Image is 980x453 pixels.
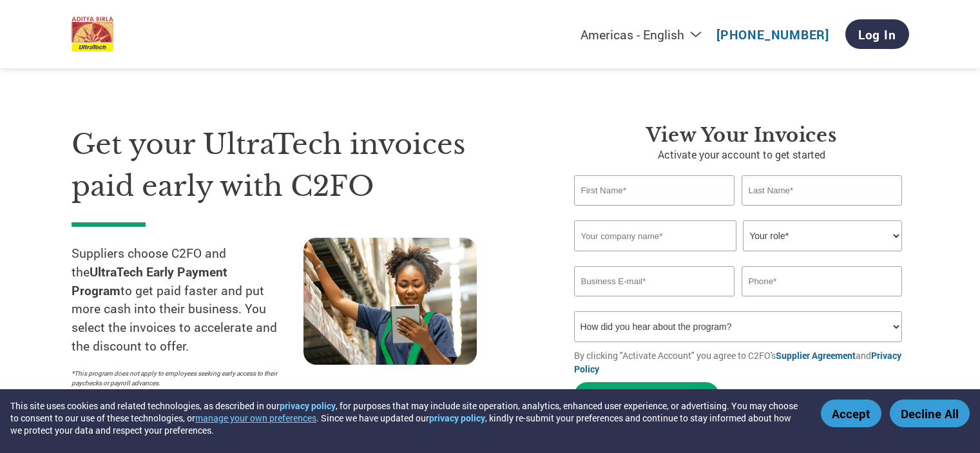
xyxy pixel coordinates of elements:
[742,266,903,296] input: Phone*
[72,244,303,356] p: Suppliers choose C2FO and the to get paid faster and put more cash into their business. You selec...
[742,175,903,206] input: Last Name*
[72,369,291,388] p: *This program does not apply to employees seeking early access to their paychecks or payroll adva...
[574,349,901,375] a: Privacy Policy
[716,26,829,43] a: [PHONE_NUMBER]
[303,238,477,365] img: supply chain worker
[195,412,316,424] button: manage your own preferences
[10,400,802,436] div: This site uses cookies and related technologies, as described in our , for purposes that may incl...
[742,298,903,306] div: Inavlid Phone Number
[574,349,909,376] p: By clicking "Activate Account" you agree to C2FO's and
[574,298,735,306] div: Inavlid Email Address
[280,400,336,412] a: privacy policy
[574,382,719,409] button: Activate Account
[72,17,114,52] img: UltraTech
[821,400,881,427] button: Accept
[890,400,970,427] button: Decline All
[743,220,902,251] select: Title/Role
[574,266,735,296] input: Invalid Email format
[776,349,856,361] a: Supplier Agreement
[429,412,485,424] a: privacy policy
[574,147,909,162] p: Activate your account to get started
[574,207,735,215] div: Invalid first name or first name is too long
[574,175,735,206] input: First Name*
[574,124,909,147] h3: View Your Invoices
[72,264,227,298] strong: UltraTech Early Payment Program
[574,253,903,261] div: Invalid company name or company name is too long
[574,220,736,251] input: Your company name*
[72,124,535,207] h1: Get your UltraTech invoices paid early with C2FO
[742,207,903,215] div: Invalid last name or last name is too long
[845,19,909,49] a: Log In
